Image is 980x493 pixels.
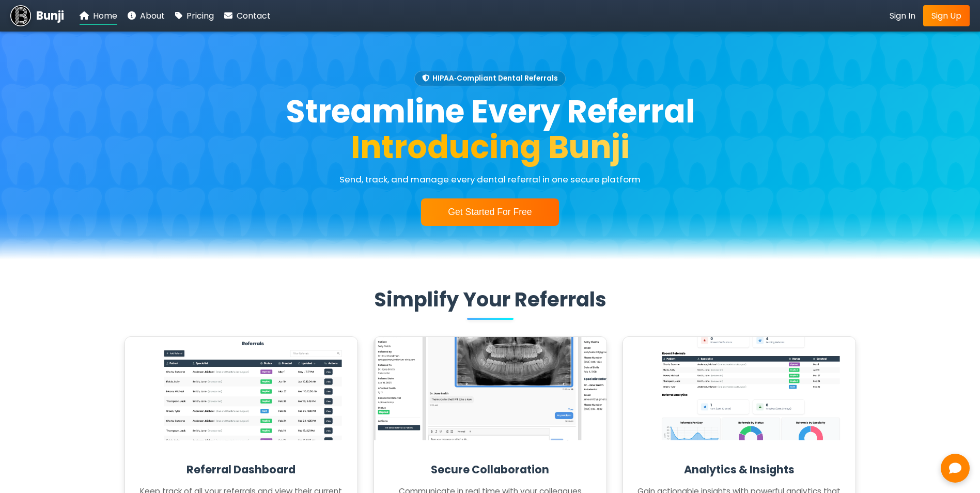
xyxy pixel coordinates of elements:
span: Pricing [186,10,214,22]
a: Home [80,9,117,22]
span: Contact [237,10,271,22]
h3: Analytics & Insights [633,461,845,477]
a: Sign Up [923,5,970,26]
h2: Simplify Your Referrals [106,288,874,312]
button: Get Started For Free [421,198,558,226]
a: Sign In [890,9,915,22]
a: Pricing [175,9,214,22]
a: About [128,9,165,22]
a: Contact [224,9,271,22]
img: Analytics & Insights screenshot [623,337,879,440]
h3: Referral Dashboard [135,461,347,477]
span: Bunji [36,7,64,24]
h3: Secure Collaboration [384,461,596,477]
button: Open chat [941,454,970,483]
img: Bunji Dental Referral Management [10,5,31,26]
span: HIPAA‑Compliant Dental Referrals [414,71,566,86]
span: Introducing Bunji [351,125,630,169]
span: About [140,10,165,22]
span: Streamline Every Referral [286,89,695,133]
img: Referral Dashboard screenshot [125,337,381,440]
span: Home [93,10,117,22]
span: Sign Up [931,10,961,22]
a: Bunji [10,5,64,26]
p: Send, track, and manage every dental referral in one secure platform [339,173,641,186]
img: Secure Collaboration screenshot [374,337,630,440]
